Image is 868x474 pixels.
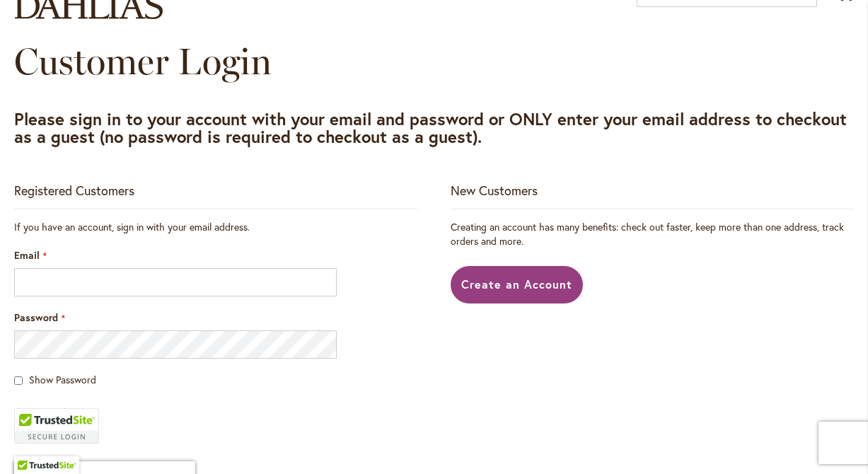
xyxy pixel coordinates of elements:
[14,108,847,148] strong: Please sign in to your account with your email and password or ONLY enter your email address to c...
[14,220,417,234] div: If you have an account, sign in with your email address.
[451,220,854,248] p: Creating an account has many benefits: check out faster, keep more than one address, track orders...
[451,266,583,304] a: Create an Account
[14,39,272,83] span: Customer Login
[451,182,538,199] strong: New Customers
[14,408,99,444] div: TrustedSite Certified
[14,248,40,262] span: Email
[461,277,572,291] span: Create an Account
[29,373,96,386] span: Show Password
[14,182,134,199] strong: Registered Customers
[11,424,50,463] iframe: Launch Accessibility Center
[14,311,58,324] span: Password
